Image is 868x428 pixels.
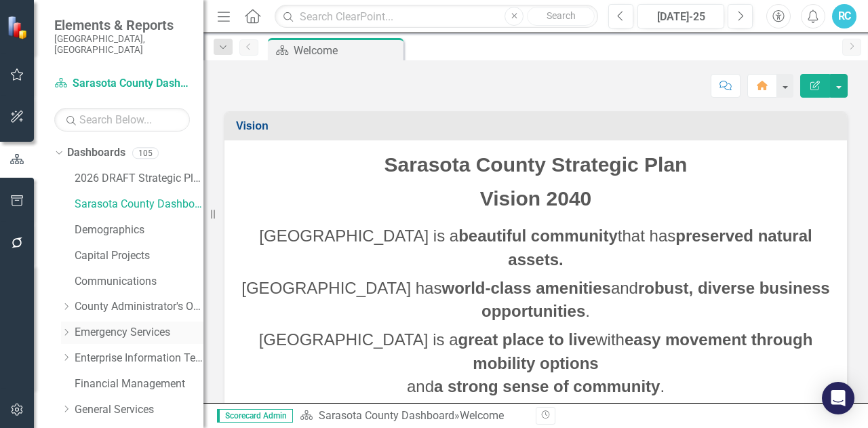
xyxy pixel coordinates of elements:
a: Sarasota County Dashboard [319,409,454,422]
strong: preserved natural assets. [508,227,812,268]
h3: Vision [236,120,840,132]
input: Search ClearPoint... [275,5,598,28]
strong: easy movement through mobility options [473,330,812,372]
input: Search Below... [54,108,190,132]
strong: great place to live [458,330,596,349]
span: Elements & Reports [54,17,190,33]
small: [GEOGRAPHIC_DATA], [GEOGRAPHIC_DATA] [54,33,190,56]
div: 105 [132,147,159,159]
span: [GEOGRAPHIC_DATA] is a that has [259,227,812,268]
a: Communications [75,274,203,290]
strong: a strong sense of community [434,377,660,395]
a: County Administrator's Office [75,299,203,315]
button: Search [527,7,595,26]
button: [DATE]-25 [637,4,724,28]
span: Search [547,10,576,21]
a: General Services [75,402,203,418]
a: Sarasota County Dashboard [75,197,203,212]
span: Sarasota County Strategic Plan [384,153,688,176]
a: 2026 DRAFT Strategic Plan [75,171,203,187]
a: Financial Management [75,376,203,392]
span: [GEOGRAPHIC_DATA] has and . [241,279,829,320]
div: Open Intercom Messenger [822,382,854,414]
a: Capital Projects [75,248,203,264]
a: Sarasota County Dashboard [54,76,190,92]
span: Vision 2040 [480,187,592,210]
img: ClearPoint Strategy [7,16,31,39]
a: Demographics [75,222,203,238]
strong: robust, diverse business opportunities [481,279,830,320]
strong: world-class amenities [441,279,610,297]
div: Welcome [460,409,504,422]
a: Enterprise Information Technology [75,351,203,366]
a: Dashboards [67,145,125,161]
strong: beautiful community [458,227,618,245]
span: Scorecard Admin [217,409,293,423]
button: RC [832,4,856,28]
span: [GEOGRAPHIC_DATA] is a with and . [259,330,813,395]
div: » [300,408,526,424]
div: [DATE]-25 [642,9,719,25]
a: Emergency Services [75,325,203,341]
div: Welcome [294,42,400,59]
